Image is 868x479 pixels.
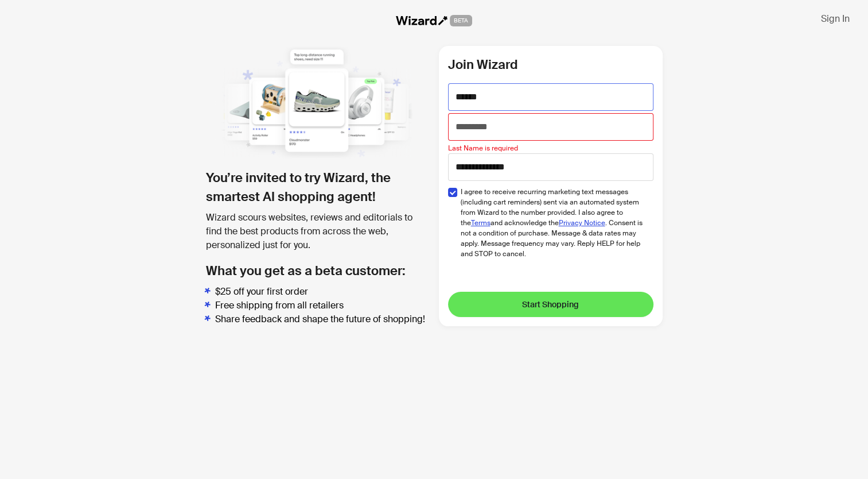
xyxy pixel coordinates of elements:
button: Sign In [812,9,859,28]
div: Wizard scours websites, reviews and editorials to find the best products from across the web, per... [206,211,430,252]
a: Privacy Notice [559,218,605,227]
a: Terms [471,218,491,227]
li: $25 off your first order [215,285,430,299]
h1: You’re invited to try Wizard, the smartest AI shopping agent! [206,168,430,206]
div: Last Name is required [448,143,653,153]
h2: What you get as a beta customer: [206,261,430,280]
li: Free shipping from all retailers [215,299,430,312]
span: BETA [450,15,472,26]
span: Start Shopping [522,299,579,310]
h2: Join Wizard [448,55,653,74]
span: Sign In [821,13,850,25]
button: Start Shopping [448,292,653,317]
li: Share feedback and shape the future of shopping! [215,312,430,326]
span: I agree to receive recurring marketing text messages (including cart reminders) sent via an autom... [461,187,645,259]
